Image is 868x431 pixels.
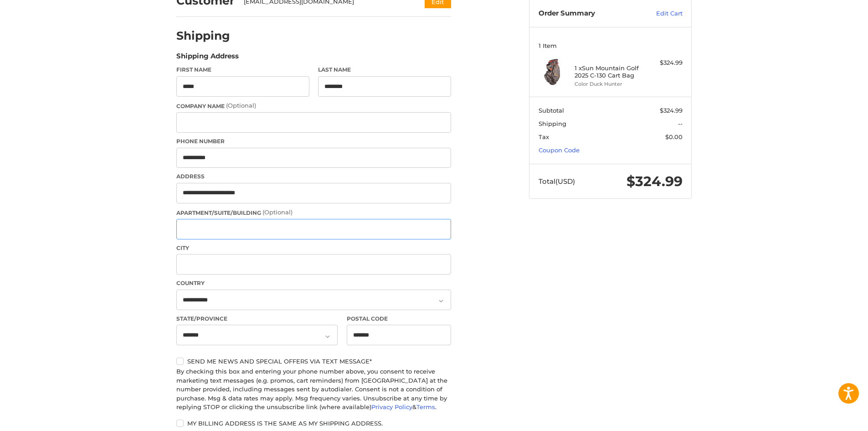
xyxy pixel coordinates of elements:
div: $324.99 [647,58,683,68]
li: Color Duck Hunter [575,80,644,88]
label: Phone Number [176,137,451,145]
label: Company Name [176,101,451,110]
span: Subtotal [539,107,564,114]
small: (Optional) [226,102,256,109]
span: $0.00 [665,133,683,140]
h3: 1 Item [539,42,683,49]
h4: 1 x Sun Mountain Golf 2025 C-130 Cart Bag [575,64,644,79]
span: $324.99 [627,173,683,190]
label: First Name [176,66,309,74]
label: City [176,244,451,252]
a: Terms [416,403,435,410]
span: Shipping [539,120,566,127]
label: Send me news and special offers via text message* [176,358,451,365]
label: Last Name [318,66,451,74]
span: -- [678,120,683,127]
label: Country [176,279,451,287]
legend: Shipping Address [176,51,239,66]
span: $324.99 [660,107,683,114]
a: Coupon Code [539,146,580,154]
label: State/Province [176,315,338,323]
small: (Optional) [262,208,293,216]
h2: Shipping [176,29,230,43]
a: Edit Cart [637,9,683,18]
div: By checking this box and entering your phone number above, you consent to receive marketing text ... [176,367,451,412]
label: Apartment/Suite/Building [176,208,451,217]
span: Tax [539,133,549,140]
label: Postal Code [347,315,452,323]
span: Total (USD) [539,177,575,186]
h3: Order Summary [539,9,637,18]
iframe: Google Customer Reviews [793,406,868,431]
label: My billing address is the same as my shipping address. [176,420,451,427]
a: Privacy Policy [371,403,412,410]
label: Address [176,172,451,181]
